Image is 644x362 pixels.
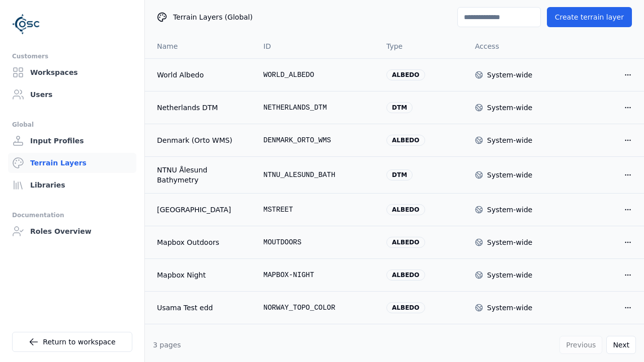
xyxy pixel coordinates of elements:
a: Users [8,84,136,105]
div: NTNU_ALESUND_BATH [264,170,371,180]
a: Denmark (Orto WMS) [157,135,248,145]
a: Workspaces [8,62,136,82]
div: System-wide [487,135,532,145]
div: albedo [386,69,425,80]
div: albedo [386,204,425,215]
th: ID [256,34,379,58]
span: 3 pages [153,341,181,349]
a: Mapbox Outdoors [157,237,248,247]
div: WORLD_ALBEDO [264,70,371,80]
a: Netherlands DTM [157,103,248,113]
div: System-wide [487,237,532,247]
div: System-wide [487,70,532,80]
div: albedo [386,135,425,146]
button: Next [606,336,636,354]
div: Customers [12,50,132,62]
div: System-wide [487,170,532,180]
th: Type [378,34,467,58]
a: World Albedo [157,70,248,80]
button: Create terrain layer [547,7,632,27]
div: NORWAY_TOPO_COLOR [264,303,371,313]
a: Libraries [8,175,136,195]
div: dtm [386,102,413,113]
div: MAPBOX-NIGHT [264,270,371,280]
div: System-wide [487,205,532,215]
a: Usama Test edd [157,303,248,313]
span: Terrain Layers (Global) [173,12,253,22]
img: Logo [12,10,40,38]
div: Global [12,119,132,131]
th: Access [467,34,555,58]
div: Documentation [12,209,132,221]
a: NTNU Ålesund Bathymetry [157,165,248,185]
a: Return to workspace [12,332,132,352]
a: Input Profiles [8,131,136,151]
div: NETHERLANDS_DTM [264,103,371,113]
a: Mapbox Night [157,270,248,280]
div: albedo [386,269,425,281]
th: Name [145,34,256,58]
div: DENMARK_ORTO_WMS [264,135,371,145]
div: albedo [386,302,425,313]
a: Roles Overview [8,221,136,241]
div: MSTREET [264,205,371,215]
div: System-wide [487,270,532,280]
div: MOUTDOORS [264,237,371,247]
a: [GEOGRAPHIC_DATA] [157,205,248,215]
div: System-wide [487,103,532,113]
div: albedo [386,237,425,248]
div: dtm [386,169,413,180]
a: Terrain Layers [8,153,136,173]
div: System-wide [487,303,532,313]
